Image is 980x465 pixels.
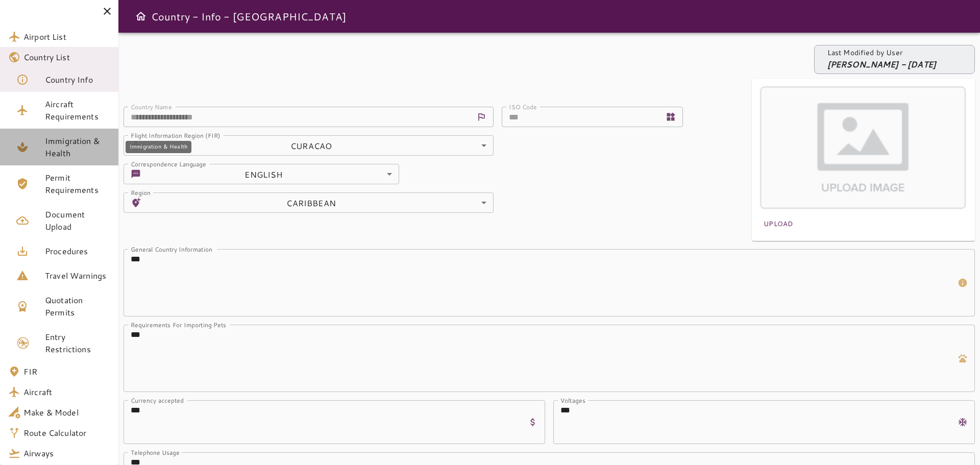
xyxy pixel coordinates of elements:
span: Aircraft [23,386,110,398]
label: General Country Information [131,244,212,253]
span: Aircraft Requirements [45,98,110,123]
span: Airport List [23,31,110,43]
label: ISO Code [509,102,537,111]
span: Country Info [45,74,110,86]
span: Make & Model [23,406,110,419]
label: Requirements For Importing Pets [131,320,226,329]
span: Airways [23,447,110,459]
h6: Country - Info - [GEOGRAPHIC_DATA] [151,8,346,25]
span: Travel Warnings [45,270,110,282]
span: Document Upload [45,208,110,233]
span: Route Calculator [23,427,110,439]
label: Region [131,188,151,197]
label: Currency accepted [131,396,184,404]
div: CURACAO [145,135,494,156]
span: FIR [23,365,110,378]
span: flagImageupload [761,216,795,232]
div: ENGLISH [145,164,399,184]
div: CARIBBEAN [145,192,494,213]
label: Voltages [560,396,585,404]
div: Immigration & Health [126,141,191,153]
button: Open drawer [131,6,151,27]
img: Entry Permit Icon [16,336,30,350]
label: Country Name [131,102,172,111]
span: Quotation Permits [45,294,110,319]
span: Entry Restrictions [45,331,110,355]
span: Country List [23,51,110,63]
label: Correspondence Language [131,159,206,168]
img: Upload image [757,84,970,212]
span: Procedures [45,245,110,257]
label: Flight Information Region (FIR) [131,131,220,139]
span: Immigration & Health [45,135,110,159]
span: Permit Requirements [45,172,110,196]
label: Telephone Usage [131,448,180,456]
